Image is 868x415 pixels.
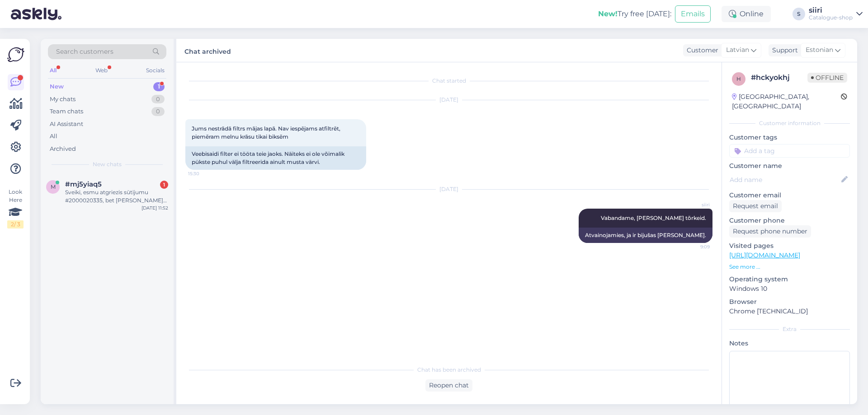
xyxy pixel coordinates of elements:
[729,133,850,142] p: Customer tags
[729,216,850,225] p: Customer phone
[598,9,618,18] b: New!
[142,205,168,211] div: [DATE] 11:52
[93,160,122,168] span: New chats
[94,65,109,76] div: Web
[188,170,222,177] span: 15:30
[50,145,76,154] div: Archived
[729,275,850,284] p: Operating system
[807,73,847,83] span: Offline
[729,144,850,158] input: Add a tag
[151,95,165,104] div: 0
[722,6,771,22] div: Online
[729,225,811,238] div: Request phone number
[729,161,850,171] p: Customer name
[730,175,840,185] input: Add name
[809,14,853,21] div: Catalogue-shop
[726,45,749,55] span: Latvian
[7,46,24,63] img: Askly Logo
[729,191,850,200] p: Customer email
[151,107,165,116] div: 0
[192,125,342,140] span: Jums nestrādā filtrs mājas lapā. Nav iespējams atfiltrēt, piemēram melnu krāsu tikai biksēm
[51,183,56,190] span: m
[729,284,850,294] p: Windows 10
[601,214,706,221] span: Vabandame, [PERSON_NAME] tõrkeid.
[65,180,102,188] span: #mj5yiaq5
[579,228,712,243] div: Atvainojamies, ja ir bijušas [PERSON_NAME].
[598,9,671,19] div: Try free [DATE]:
[732,92,841,111] div: [GEOGRAPHIC_DATA], [GEOGRAPHIC_DATA]
[729,325,850,333] div: Extra
[185,77,712,85] div: Chat started
[425,379,472,392] div: Reopen chat
[729,263,850,271] p: See more ...
[185,185,712,193] div: [DATE]
[736,75,741,82] span: h
[806,45,833,55] span: Estonian
[50,120,83,129] div: AI Assistant
[676,201,710,208] span: siiri
[729,251,800,259] a: [URL][DOMAIN_NAME]
[729,241,850,251] p: Visited pages
[729,297,850,307] p: Browser
[153,82,165,91] div: 1
[675,5,711,23] button: Emails
[769,46,798,55] div: Support
[144,65,166,76] div: Socials
[729,200,782,212] div: Request email
[793,8,805,20] div: S
[729,339,850,348] p: Notes
[809,7,863,21] a: siiriCatalogue-shop
[56,47,113,56] span: Search customers
[729,119,850,127] div: Customer information
[65,188,168,205] div: Sveiki, esmu atgriezis sūtījumu #2000020335, bet [PERSON_NAME] saņēmis atmaksu. Ievietoju dpd pak...
[676,243,710,250] span: 9:09
[48,65,58,76] div: All
[7,220,24,228] div: 2 / 3
[751,72,807,83] div: # hckyokhj
[50,82,64,91] div: New
[729,307,850,316] p: Chrome [TECHNICAL_ID]
[809,7,853,14] div: siiri
[50,132,57,141] div: All
[185,146,366,170] div: Veebisaidi filter ei tööta teie jaoks. Näiteks ei ole võimalik pükste puhul välja filtreerida ain...
[50,107,83,116] div: Team chats
[50,95,75,104] div: My chats
[417,366,481,374] span: Chat has been archived
[185,96,712,104] div: [DATE]
[7,188,24,228] div: Look Here
[683,46,718,55] div: Customer
[160,181,168,189] div: 1
[184,44,231,56] label: Chat archived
